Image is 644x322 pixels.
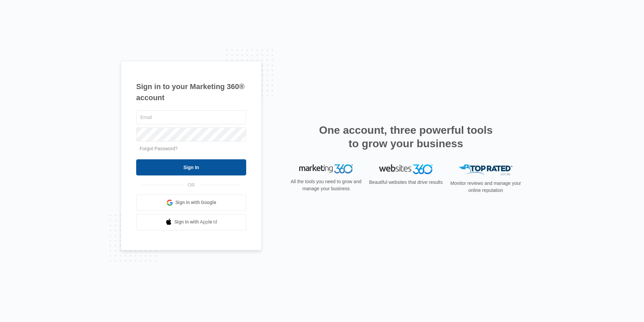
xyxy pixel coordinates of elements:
[140,146,178,151] a: Forgot Password?
[368,179,443,186] p: Beautiful websites that drive results
[317,123,495,150] h2: One account, three powerful tools to grow your business
[136,159,246,175] input: Sign In
[459,164,513,175] img: Top Rated Local
[136,214,246,230] a: Sign in with Apple Id
[299,164,353,174] img: Marketing 360
[183,182,200,189] span: OR
[174,218,217,226] span: Sign in with Apple Id
[448,180,523,194] p: Monitor reviews and manage your online reputation
[379,164,433,174] img: Websites 360
[136,81,246,103] h1: Sign in to your Marketing 360® account
[136,110,246,124] input: Email
[175,199,216,206] span: Sign in with Google
[288,178,364,192] p: All the tools you need to grow and manage your business
[136,195,246,211] a: Sign in with Google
